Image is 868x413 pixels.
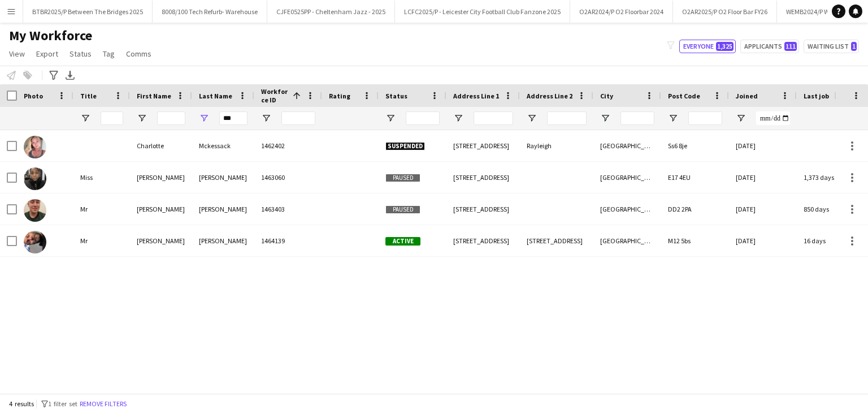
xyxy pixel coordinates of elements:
[620,111,654,125] input: City Filter Input
[261,87,288,104] span: Workforce ID
[547,111,587,125] input: Address Line 2 Filter Input
[24,92,43,100] span: Photo
[254,193,322,225] div: 1463403
[661,130,729,161] div: Ss6 8je
[23,1,153,23] button: BTBR2025/P Between The Bridges 2025
[520,130,593,161] div: Rayleigh
[600,92,613,100] span: City
[73,193,130,225] div: Mr
[77,398,129,410] button: Remove filters
[130,225,192,256] div: [PERSON_NAME]
[103,49,115,59] span: Tag
[65,46,96,61] a: Status
[9,49,25,59] span: View
[395,1,570,23] button: LCFC2025/P - Leicester City Football Club Fanzone 2025
[24,136,46,158] img: Charlotte Mckessack
[70,49,92,59] span: Status
[804,40,859,53] button: Waiting list1
[446,130,520,161] div: [STREET_ADDRESS]
[474,111,513,125] input: Address Line 1 Filter Input
[126,49,151,59] span: Comms
[80,113,90,123] button: Open Filter Menu
[593,225,661,256] div: [GEOGRAPHIC_DATA]
[261,113,271,123] button: Open Filter Menu
[130,193,192,225] div: [PERSON_NAME]
[385,237,420,246] span: Active
[385,113,396,123] button: Open Filter Menu
[593,193,661,225] div: [GEOGRAPHIC_DATA]
[446,162,520,193] div: [STREET_ADDRESS]
[5,46,29,61] a: View
[736,92,758,100] span: Joined
[520,225,593,256] div: [STREET_ADDRESS]
[729,162,797,193] div: [DATE]
[570,1,673,23] button: O2AR2024/P O2 Floorbar 2024
[199,92,232,100] span: Last Name
[192,130,254,161] div: Mckessack
[527,92,572,100] span: Address Line 2
[527,113,537,123] button: Open Filter Menu
[24,231,46,253] img: gary mckay
[716,42,734,51] span: 1,325
[153,1,267,23] button: 8008/100 Tech Refurb- Warehouse
[729,193,797,225] div: [DATE]
[137,113,147,123] button: Open Filter Menu
[453,92,499,100] span: Address Line 1
[385,92,407,100] span: Status
[797,193,865,225] div: 850 days
[851,42,857,51] span: 1
[756,111,790,125] input: Joined Filter Input
[736,113,746,123] button: Open Filter Menu
[101,111,123,125] input: Title Filter Input
[192,225,254,256] div: [PERSON_NAME]
[385,205,420,214] span: Paused
[199,113,209,123] button: Open Filter Menu
[24,199,46,222] img: Darron Mckinnon
[385,142,425,150] span: Suspended
[688,111,722,125] input: Post Code Filter Input
[679,40,736,53] button: Everyone1,325
[98,46,119,61] a: Tag
[797,225,865,256] div: 16 days
[47,68,60,82] app-action-btn: Advanced filters
[219,111,248,125] input: Last Name Filter Input
[80,92,97,100] span: Title
[254,130,322,161] div: 1462402
[406,111,440,125] input: Status Filter Input
[329,92,350,100] span: Rating
[740,40,799,53] button: Applicants111
[784,42,797,51] span: 111
[63,68,77,82] app-action-btn: Export XLSX
[121,46,156,61] a: Comms
[446,225,520,256] div: [STREET_ADDRESS]
[9,27,92,44] span: My Workforce
[661,162,729,193] div: E17 4EU
[73,225,130,256] div: Mr
[48,399,77,408] span: 1 filter set
[157,111,185,125] input: First Name Filter Input
[797,162,865,193] div: 1,373 days
[593,130,661,161] div: [GEOGRAPHIC_DATA]
[661,225,729,256] div: M12 5bs
[668,113,678,123] button: Open Filter Menu
[729,225,797,256] div: [DATE]
[36,49,58,59] span: Export
[192,162,254,193] div: [PERSON_NAME]
[24,167,46,190] img: Antonia McKoy
[668,92,700,100] span: Post Code
[73,162,130,193] div: Miss
[254,162,322,193] div: 1463060
[130,130,192,161] div: Charlotte
[267,1,395,23] button: CJFE0525PP - Cheltenham Jazz - 2025
[130,162,192,193] div: [PERSON_NAME]
[453,113,463,123] button: Open Filter Menu
[804,92,829,100] span: Last job
[385,174,420,182] span: Paused
[661,193,729,225] div: DD2 2PA
[593,162,661,193] div: [GEOGRAPHIC_DATA]
[729,130,797,161] div: [DATE]
[254,225,322,256] div: 1464139
[446,193,520,225] div: [STREET_ADDRESS]
[32,46,63,61] a: Export
[600,113,610,123] button: Open Filter Menu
